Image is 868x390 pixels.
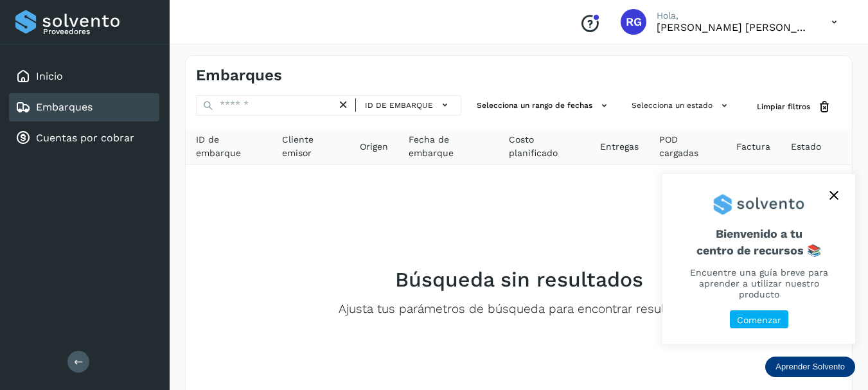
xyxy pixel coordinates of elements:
[365,100,433,111] span: ID de embarque
[36,132,134,144] a: Cuentas por cobrar
[775,362,845,372] p: Aprender Solvento
[659,133,716,160] span: POD cargadas
[36,70,63,82] a: Inicio
[765,357,855,377] div: Aprender Solvento
[9,124,159,152] div: Cuentas por cobrar
[395,267,643,292] h2: Búsqueda sin resultados
[730,310,788,329] button: Comenzar
[196,66,282,85] h4: Embarques
[43,27,154,36] p: Proveedores
[736,140,770,154] span: Factura
[360,140,388,154] span: Origen
[747,95,842,119] button: Limpiar filtros
[339,302,699,317] p: Ajusta tus parámetros de búsqueda para encontrar resultados.
[600,140,639,154] span: Entregas
[662,174,855,344] div: Aprender Solvento
[737,315,781,326] p: Comenzar
[196,133,261,160] span: ID de embarque
[757,101,810,112] span: Limpiar filtros
[791,140,821,154] span: Estado
[678,267,840,299] p: Encuentre una guía breve para aprender a utilizar nuestro producto
[657,10,811,21] p: Hola,
[657,21,811,33] p: ROLANDO GAXIOLA PASOS
[678,244,840,258] p: centro de recursos 📚
[282,133,339,160] span: Cliente emisor
[509,133,580,160] span: Costo planificado
[9,93,159,121] div: Embarques
[409,133,488,160] span: Fecha de embarque
[824,186,844,205] button: close,
[472,95,616,116] button: Selecciona un rango de fechas
[626,95,736,116] button: Selecciona un estado
[36,101,93,113] a: Embarques
[361,96,456,114] button: ID de embarque
[678,227,840,257] span: Bienvenido a tu
[9,62,159,91] div: Inicio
